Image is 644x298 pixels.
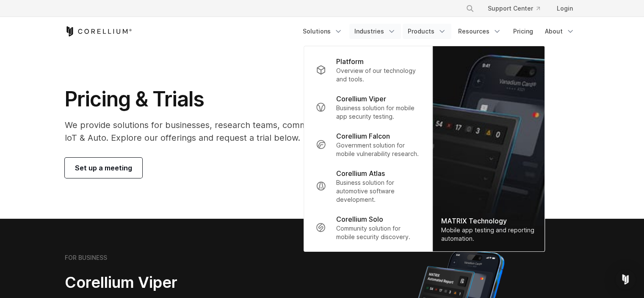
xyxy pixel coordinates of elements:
a: Solutions [298,24,348,39]
div: MATRIX Technology [441,216,536,226]
p: Government solution for mobile vulnerability research. [336,141,420,158]
p: Overview of our technology and tools. [336,67,420,84]
span: Set up a meeting [75,163,132,173]
h2: Corellium Viper [65,273,282,292]
a: MATRIX Technology Mobile app testing and reporting automation. [433,46,545,251]
a: Corellium Solo Community solution for mobile security discovery. [309,209,427,246]
a: Login [550,1,580,16]
div: Open Intercom Messenger [615,269,636,290]
p: Business solution for mobile app security testing. [336,104,420,121]
a: Pricing [508,24,538,39]
p: Corellium Falcon [336,131,390,141]
p: Corellium Solo [336,214,383,224]
a: Corellium Falcon Government solution for mobile vulnerability research. [309,126,427,163]
a: Corellium Viper Business solution for mobile app security testing. [309,89,427,126]
p: Corellium Viper [336,94,386,104]
img: Matrix_WebNav_1x [433,46,545,251]
a: Corellium Home [65,26,132,36]
p: We provide solutions for businesses, research teams, community individuals, and IoT & Auto. Explo... [65,119,402,144]
div: Navigation Menu [456,1,580,16]
p: Community solution for mobile security discovery. [336,224,420,241]
h1: Pricing & Trials [65,86,402,112]
a: Set up a meeting [65,158,142,178]
a: Corellium Atlas Business solution for automotive software development. [309,163,427,209]
a: Industries [349,24,401,39]
button: Search [462,1,478,16]
a: Products [403,24,451,39]
p: Business solution for automotive software development. [336,178,420,204]
div: Navigation Menu [298,24,580,39]
a: Resources [453,24,506,39]
a: Platform Overview of our technology and tools. [309,51,427,89]
p: Platform [336,56,364,67]
a: Support Center [481,1,547,16]
h6: FOR BUSINESS [65,254,107,262]
p: Corellium Atlas [336,168,385,178]
div: Mobile app testing and reporting automation. [441,226,536,243]
a: About [540,24,580,39]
